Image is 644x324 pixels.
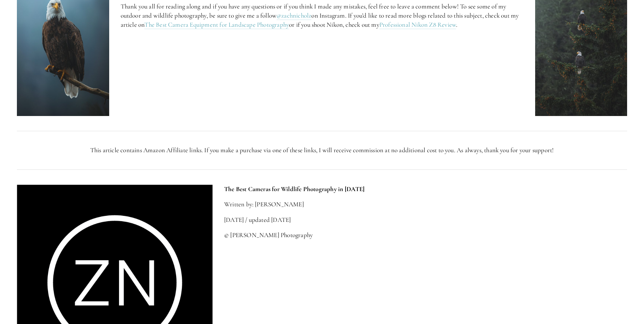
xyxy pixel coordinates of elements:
p: © [PERSON_NAME] Photography [224,231,627,240]
a: @zachnicholz [277,11,311,20]
a: Professional Nikon Z8 Review [379,21,456,29]
strong: The Best Cameras for Wildlife Photography in [DATE] [224,185,365,193]
p: This article contains Amazon Affiliate links. If you make a purchase via one of these links, I wi... [17,146,627,155]
p: Written by: [PERSON_NAME] [224,200,627,209]
p: [DATE] / updated [DATE] [224,215,627,225]
p: Thank you all for reading along and if you have any questions or if you think I made any mistakes... [121,2,524,29]
a: The Best Camera Equipment for Landscape Photography [144,21,289,29]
